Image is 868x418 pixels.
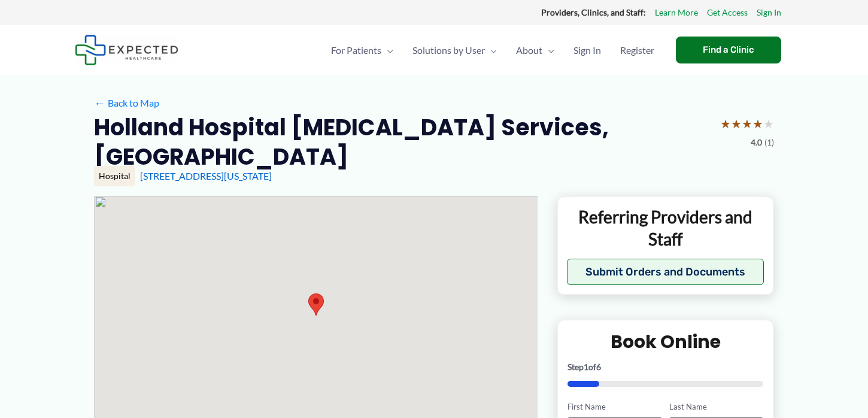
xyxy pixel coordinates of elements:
[541,7,646,17] strong: Providers, Clinics, and Staff:
[516,29,542,71] span: About
[584,362,588,372] span: 1
[403,29,506,71] a: Solutions by UserMenu Toggle
[321,29,403,71] a: For PatientsMenu Toggle
[707,5,748,20] a: Get Access
[676,37,781,63] a: Find a Clinic
[611,29,664,71] a: Register
[764,135,774,150] span: (1)
[620,29,654,71] span: Register
[567,259,764,285] button: Submit Orders and Documents
[94,166,135,186] div: Hospital
[567,330,763,353] h2: Book Online
[751,135,762,150] span: 4.0
[567,206,764,250] p: Referring Providers and Staff
[331,29,381,71] span: For Patients
[731,113,742,135] span: ★
[506,29,564,71] a: AboutMenu Toggle
[94,94,159,112] a: ←Back to Map
[669,401,763,413] label: Last Name
[763,113,774,135] span: ★
[381,29,393,71] span: Menu Toggle
[720,113,731,135] span: ★
[757,5,781,20] a: Sign In
[94,97,105,108] span: ←
[485,29,497,71] span: Menu Toggle
[742,113,752,135] span: ★
[573,29,601,71] span: Sign In
[542,29,554,71] span: Menu Toggle
[75,35,178,65] img: Expected Healthcare Logo - side, dark font, small
[596,362,601,372] span: 6
[321,29,664,71] nav: Primary Site Navigation
[567,401,661,413] label: First Name
[752,113,763,135] span: ★
[412,29,485,71] span: Solutions by User
[655,5,698,20] a: Learn More
[94,113,711,172] h2: Holland Hospital [MEDICAL_DATA] Services, [GEOGRAPHIC_DATA]
[564,29,611,71] a: Sign In
[567,363,763,371] p: Step of
[140,170,272,181] a: [STREET_ADDRESS][US_STATE]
